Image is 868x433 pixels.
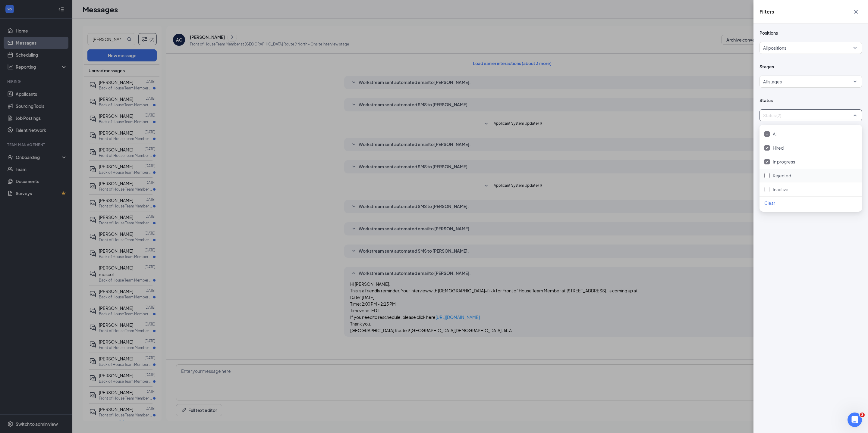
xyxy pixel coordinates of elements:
span: Positions [759,30,862,36]
span: All [773,131,777,137]
button: Cross [850,6,862,17]
img: checkbox [766,160,769,163]
svg: Cross [852,8,860,15]
div: Hired [759,141,862,155]
div: All [759,127,862,141]
span: Inactive [773,187,788,192]
iframe: Intercom live chat [848,413,862,427]
span: Status [759,97,862,103]
span: In progress [773,159,795,164]
div: Rejected [759,169,862,182]
span: Stages [759,64,862,70]
span: Clear [764,200,775,206]
span: Hired [773,145,784,151]
span: 3 [860,413,865,417]
img: checkbox [766,147,769,149]
button: Clear [759,197,780,209]
span: Rejected [773,173,791,178]
h5: Filters [759,8,774,15]
div: Inactive [759,182,862,196]
img: checkbox [766,133,769,135]
div: In progress [759,155,862,169]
